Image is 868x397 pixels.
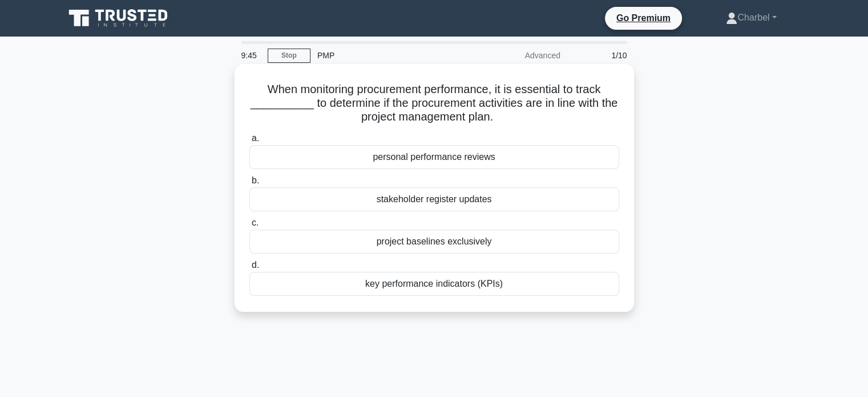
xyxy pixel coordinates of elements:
[609,11,677,25] a: Go Premium
[252,175,259,185] span: b.
[248,82,620,125] h5: When monitoring procurement performance, it is essential to track __________ to determine if the ...
[467,44,567,67] div: Advanced
[249,230,619,254] div: project baselines exclusively
[235,44,268,67] div: 9:45
[249,187,619,211] div: stakeholder register updates
[252,260,259,270] span: d.
[252,218,259,227] span: c.
[699,6,804,29] a: Charbel
[310,44,467,67] div: PMP
[249,145,619,169] div: personal performance reviews
[268,49,310,63] a: Stop
[252,133,259,143] span: a.
[567,44,634,67] div: 1/10
[249,272,619,296] div: key performance indicators (KPIs)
